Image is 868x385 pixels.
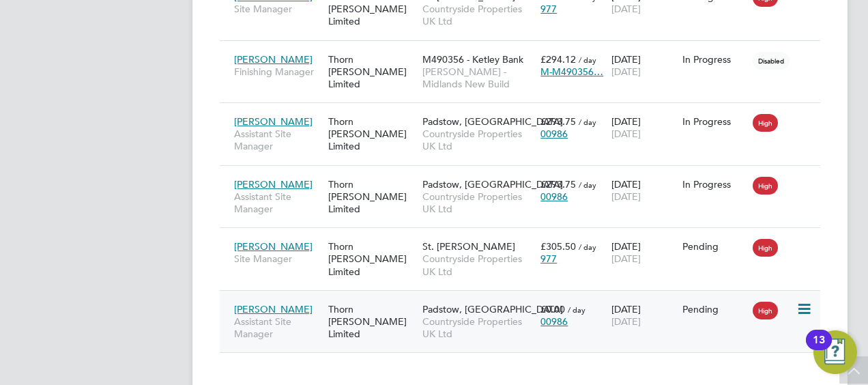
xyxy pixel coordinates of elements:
span: [PERSON_NAME] [234,240,313,253]
div: Thorn [PERSON_NAME] Limited [325,109,419,160]
div: Thorn [PERSON_NAME] Limited [325,296,419,347]
div: [DATE] [608,46,679,85]
span: / day [579,55,596,65]
span: [DATE] [611,253,641,265]
div: In Progress [682,115,747,128]
span: Assistant Site Manager [234,190,321,215]
span: [DATE] [611,190,641,203]
a: [PERSON_NAME]Assistant Site ManagerThorn [PERSON_NAME] LimitedPadstow, [GEOGRAPHIC_DATA]Countrysi... [231,171,820,182]
span: Disabled [753,52,790,70]
span: Countryside Properties UK Ltd [422,253,534,277]
span: 00986 [540,128,568,140]
span: Finishing Manager [234,66,321,78]
span: Site Manager [234,253,321,265]
span: High [753,239,778,257]
span: / day [579,242,596,252]
span: / day [579,117,596,127]
div: In Progress [682,53,747,66]
span: [DATE] [611,315,641,328]
a: [PERSON_NAME]Assistant Site ManagerThorn [PERSON_NAME] LimitedPadstow, [GEOGRAPHIC_DATA]Countrysi... [231,296,820,307]
button: Open Resource Center, 13 new notifications [813,330,857,374]
div: Thorn [PERSON_NAME] Limited [325,171,419,223]
span: [PERSON_NAME] [234,53,313,66]
div: [DATE] [608,171,679,210]
span: Assistant Site Manager [234,315,321,340]
div: [DATE] [608,296,679,334]
span: High [753,177,778,195]
div: 13 [813,340,825,358]
span: 00986 [540,190,568,203]
a: [PERSON_NAME]Site ManagerThorn [PERSON_NAME] LimitedSt. [PERSON_NAME]Countryside Properties UK Lt... [231,233,820,244]
div: [DATE] [608,233,679,272]
span: Countryside Properties UK Ltd [422,128,534,152]
span: High [753,114,778,132]
a: [PERSON_NAME]Assistant Site ManagerThorn [PERSON_NAME] LimitedPadstow, [GEOGRAPHIC_DATA]Countrysi... [231,108,820,119]
div: Thorn [PERSON_NAME] Limited [325,233,419,285]
span: [DATE] [611,3,641,15]
span: Site Manager [234,3,321,15]
span: £294.12 [540,53,576,66]
span: [PERSON_NAME] - Midlands New Build [422,66,534,90]
a: [PERSON_NAME]Finishing ManagerThorn [PERSON_NAME] LimitedM490356 - Ketley Bank[PERSON_NAME] - Mid... [231,46,820,57]
span: [DATE] [611,128,641,140]
span: £0.00 [540,303,565,315]
div: In Progress [682,178,747,190]
span: [PERSON_NAME] [234,115,313,128]
span: [PERSON_NAME] [234,303,313,315]
span: 977 [540,253,557,265]
span: £293.75 [540,178,576,190]
span: Assistant Site Manager [234,128,321,152]
span: Countryside Properties UK Ltd [422,315,534,340]
span: High [753,302,778,319]
span: St. [PERSON_NAME] [422,240,515,253]
span: [DATE] [611,66,641,78]
span: Countryside Properties UK Ltd [422,190,534,215]
span: £305.50 [540,240,576,253]
span: Countryside Properties UK Ltd [422,3,534,27]
div: [DATE] [608,109,679,147]
span: £293.75 [540,115,576,128]
span: [PERSON_NAME] [234,178,313,190]
div: Pending [682,240,747,253]
span: M490356 - Ketley Bank [422,53,523,66]
span: / day [579,180,596,190]
span: Padstow, [GEOGRAPHIC_DATA] [422,178,563,190]
span: Padstow, [GEOGRAPHIC_DATA] [422,303,563,315]
span: M-M490356… [540,66,603,78]
span: / day [568,304,585,315]
div: Pending [682,303,747,315]
span: 00986 [540,315,568,328]
div: Thorn [PERSON_NAME] Limited [325,46,419,98]
span: 977 [540,3,557,15]
span: Padstow, [GEOGRAPHIC_DATA] [422,115,563,128]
